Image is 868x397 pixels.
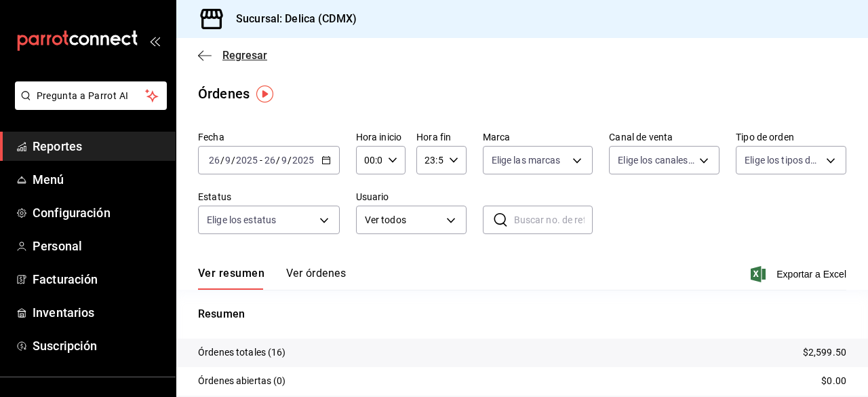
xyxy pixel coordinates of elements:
input: -- [224,155,231,166]
label: Fecha [198,132,340,142]
label: Usuario [356,192,467,202]
button: Regresar [198,49,267,62]
button: Ver órdenes [286,267,346,290]
span: Suscripción [33,337,165,355]
button: Ver resumen [198,267,264,290]
label: Hora inicio [356,132,406,142]
span: Pregunta a Parrot AI [37,89,146,103]
input: -- [264,155,276,166]
input: ---- [235,155,258,166]
span: / [276,155,280,166]
p: $0.00 [821,374,846,388]
label: Tipo de orden [736,132,846,142]
button: open_drawer_menu [149,35,160,46]
input: Buscar no. de referencia [514,206,593,233]
label: Canal de venta [609,132,719,142]
a: Pregunta a Parrot AI [9,98,167,113]
span: Elige las marcas [492,153,561,167]
input: -- [208,155,220,166]
img: Tooltip marker [256,86,273,102]
span: / [231,155,235,166]
input: -- [281,155,288,166]
span: Menú [33,170,165,189]
label: Estatus [198,192,340,202]
span: Personal [33,237,165,255]
span: Ver todos [365,213,441,227]
span: Inventarios [33,303,165,322]
span: Regresar [222,49,267,62]
span: Reportes [33,137,165,155]
span: Elige los tipos de orden [745,153,821,167]
label: Marca [483,132,593,142]
span: / [288,155,292,166]
h3: Sucursal: Delica (CDMX) [225,11,357,27]
p: Órdenes abiertas (0) [198,374,286,388]
p: Órdenes totales (16) [198,345,286,360]
label: Hora fin [416,132,466,142]
button: Exportar a Excel [753,266,846,282]
div: Órdenes [198,83,250,104]
span: - [260,155,262,166]
button: Pregunta a Parrot AI [15,81,167,110]
span: Facturación [33,270,165,288]
span: Elige los canales de venta [618,153,694,167]
input: ---- [292,155,315,166]
p: Resumen [198,306,846,322]
span: Configuración [33,204,165,222]
div: navigation tabs [198,267,346,290]
p: $2,599.50 [803,345,846,360]
span: / [220,155,224,166]
span: Elige los estatus [207,213,276,227]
